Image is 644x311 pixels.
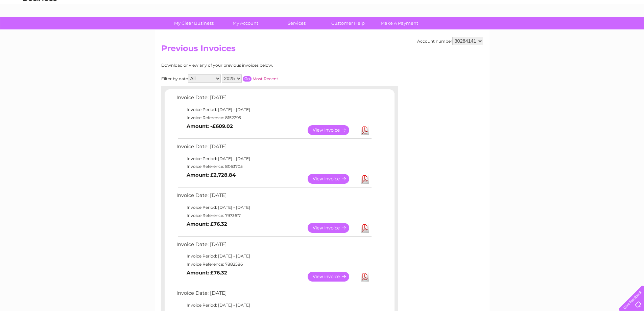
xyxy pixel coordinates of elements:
[417,37,483,45] div: Account number
[175,260,373,268] td: Invoice Reference: 7882586
[525,29,538,34] a: Water
[175,106,373,114] td: Invoice Period: [DATE] - [DATE]
[308,125,357,135] a: View
[175,142,373,155] td: Invoice Date: [DATE]
[361,272,369,282] a: Download
[175,212,373,220] td: Invoice Reference: 7973617
[361,174,369,184] a: Download
[361,125,369,135] a: Download
[175,203,373,212] td: Invoice Period: [DATE] - [DATE]
[23,18,57,38] img: logo.png
[308,223,357,233] a: View
[175,240,373,252] td: Invoice Date: [DATE]
[175,114,373,122] td: Invoice Reference: 8152295
[517,3,563,12] a: 0333 014 3131
[175,252,373,260] td: Invoice Period: [DATE] - [DATE]
[175,93,373,106] td: Invoice Date: [DATE]
[308,174,357,184] a: View
[217,17,273,29] a: My Account
[585,29,595,34] a: Blog
[161,63,339,68] div: Download or view any of your previous invoices below.
[175,289,373,301] td: Invoice Date: [DATE]
[187,172,236,178] b: Amount: £2,728.84
[542,29,557,34] a: Energy
[561,29,581,34] a: Telecoms
[175,155,373,163] td: Invoice Period: [DATE] - [DATE]
[599,29,616,34] a: Contact
[187,123,233,129] b: Amount: -£609.02
[622,29,638,34] a: Log out
[361,223,369,233] a: Download
[161,74,339,83] div: Filter by date
[163,4,482,33] div: Clear Business is a trading name of Verastar Limited (registered in [GEOGRAPHIC_DATA] No. 3667643...
[253,76,278,81] a: Most Recent
[161,44,483,57] h2: Previous Invoices
[175,301,373,309] td: Invoice Period: [DATE] - [DATE]
[269,17,325,29] a: Services
[372,17,427,29] a: Make A Payment
[166,17,222,29] a: My Clear Business
[187,221,227,227] b: Amount: £76.32
[308,272,357,282] a: View
[187,270,227,276] b: Amount: £76.32
[175,191,373,203] td: Invoice Date: [DATE]
[320,17,376,29] a: Customer Help
[175,162,373,171] td: Invoice Reference: 8063705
